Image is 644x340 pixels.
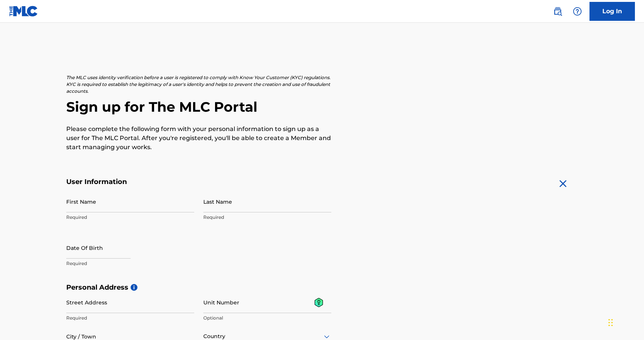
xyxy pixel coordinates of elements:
[557,178,569,190] img: close
[66,98,578,115] h2: Sign up for The MLC Portal
[66,283,578,292] h5: Personal Address
[66,260,194,267] p: Required
[66,315,194,321] p: Required
[66,214,194,221] p: Required
[606,304,644,340] iframe: Chat Widget
[203,315,331,321] p: Optional
[589,2,635,21] a: Log In
[131,284,137,291] span: i
[66,178,331,186] h5: User Information
[203,214,331,221] p: Required
[9,6,38,17] img: MLC Logo
[570,4,585,19] div: Help
[573,7,582,16] img: help
[66,125,331,152] p: Please complete the following form with your personal information to sign up as a user for The ML...
[553,7,562,16] img: search
[608,311,613,334] div: Ziehen
[66,74,331,95] p: The MLC uses identity verification before a user is registered to comply with Know Your Customer ...
[606,304,644,340] div: Chat-Widget
[550,4,565,19] a: Public Search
